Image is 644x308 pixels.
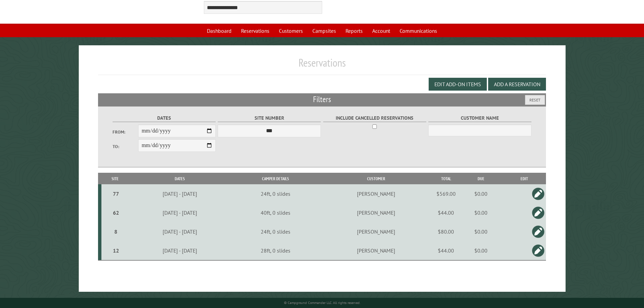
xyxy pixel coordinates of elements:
[113,129,138,135] label: From:
[231,222,320,241] td: 24ft, 0 slides
[502,173,546,185] th: Edit
[320,173,432,185] th: Customer
[113,143,138,150] label: To:
[459,203,502,222] td: $0.00
[130,247,230,254] div: [DATE] - [DATE]
[459,241,502,260] td: $0.00
[488,78,546,91] button: Add a Reservation
[104,247,128,254] div: 12
[130,209,230,216] div: [DATE] - [DATE]
[203,24,236,37] a: Dashboard
[237,24,273,37] a: Reservations
[130,190,230,197] div: [DATE] - [DATE]
[231,184,320,203] td: 24ft, 0 slides
[320,184,432,203] td: [PERSON_NAME]
[284,301,360,305] small: © Campground Commander LLC. All rights reserved.
[101,173,129,185] th: Site
[525,95,545,105] button: Reset
[98,56,546,75] h1: Reservations
[459,222,502,241] td: $0.00
[129,173,231,185] th: Dates
[432,241,459,260] td: $44.00
[341,24,367,37] a: Reports
[104,228,128,235] div: 8
[130,228,230,235] div: [DATE] - [DATE]
[429,78,487,91] button: Edit Add-on Items
[432,203,459,222] td: $44.00
[98,93,546,106] h2: Filters
[231,241,320,260] td: 28ft, 0 slides
[432,184,459,203] td: $569.00
[218,114,321,122] label: Site Number
[308,24,340,37] a: Campsites
[396,24,441,37] a: Communications
[275,24,307,37] a: Customers
[459,184,502,203] td: $0.00
[113,114,216,122] label: Dates
[432,173,459,185] th: Total
[323,114,426,122] label: Include Cancelled Reservations
[231,203,320,222] td: 40ft, 0 slides
[368,24,394,37] a: Account
[320,203,432,222] td: [PERSON_NAME]
[320,241,432,260] td: [PERSON_NAME]
[104,190,128,197] div: 77
[432,222,459,241] td: $80.00
[428,114,531,122] label: Customer Name
[231,173,320,185] th: Camper Details
[104,209,128,216] div: 62
[459,173,502,185] th: Due
[320,222,432,241] td: [PERSON_NAME]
